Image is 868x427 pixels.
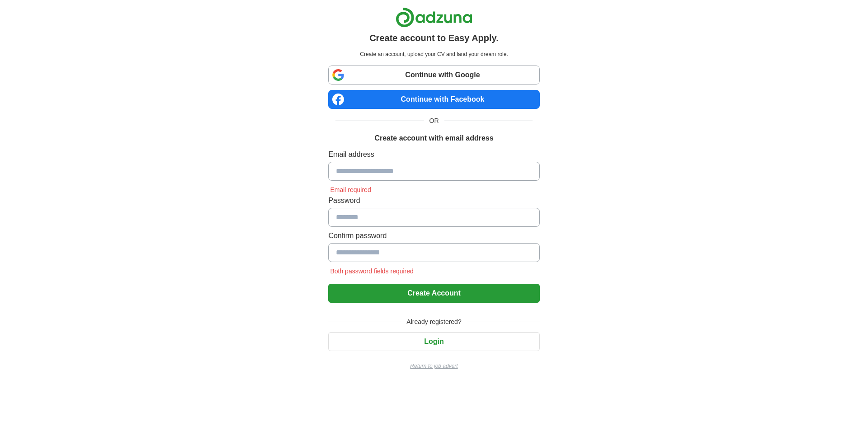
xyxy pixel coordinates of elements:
[369,31,499,45] h1: Create account to Easy Apply.
[328,267,415,275] span: Both password fields required
[328,186,373,193] span: Email required
[328,66,539,84] a: Continue with Google
[328,332,539,351] button: Login
[328,338,539,345] a: Login
[328,284,539,303] button: Create Account
[396,7,472,28] img: Adzuna logo
[330,50,538,58] p: Create an account, upload your CV and land your dream role.
[328,362,539,370] a: Return to job advert
[328,230,539,241] label: Confirm password
[328,90,539,109] a: Continue with Facebook
[424,116,444,126] span: OR
[328,149,539,160] label: Email address
[374,133,493,144] h1: Create account with email address
[328,195,539,206] label: Password
[401,317,467,327] span: Already registered?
